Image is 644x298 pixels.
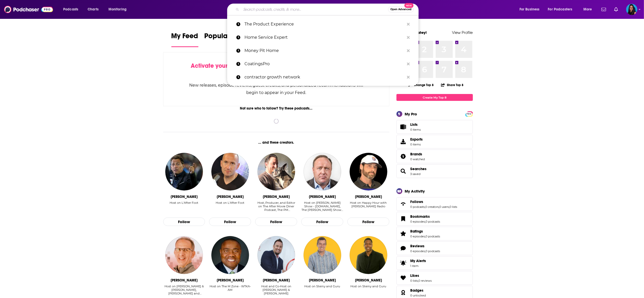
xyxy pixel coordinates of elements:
div: My Pro [405,112,417,116]
span: , [449,205,450,209]
a: Exports [396,135,473,148]
span: My Alerts [410,259,426,263]
a: 0 podcasts [426,235,440,238]
img: Alex Jones [304,153,341,191]
img: Jamie Morris [211,236,249,274]
p: The Product Experience [244,18,404,31]
a: Brands [410,152,425,156]
a: Badges [410,288,426,293]
span: Reviews [410,244,425,248]
button: Follow [163,218,205,226]
a: Create My Top 8 [396,94,473,101]
span: My Alerts [398,260,408,267]
span: 1 item [410,264,426,268]
span: Charts [88,6,99,13]
div: New releases, episode reviews, guest credits, and personalized recommendations will begin to appe... [189,82,364,96]
button: open menu [545,5,580,13]
a: 0 episodes [410,220,425,223]
span: Popular Feed [204,32,248,43]
a: My Alerts [396,256,473,270]
button: open menu [105,5,133,13]
div: My Activity [405,189,425,194]
a: Popular Feed [204,32,248,47]
img: Matt Steinmetz [304,236,341,274]
input: Search podcasts, credits, & more... [241,5,388,13]
a: Gilbert Brisbois [211,153,249,191]
span: , [439,205,440,209]
span: , [425,220,426,223]
a: 3 saved [410,172,421,176]
div: Host on L'After Foot [170,201,198,212]
img: Podchaser - Follow, Share and Rate Podcasts [4,5,53,14]
a: 0 episodes [410,249,425,253]
a: Kenny Roda [165,236,203,274]
a: Bookmarks [410,214,440,219]
span: More [583,6,592,13]
a: 0 podcasts [426,249,440,253]
span: Follows [410,199,423,204]
a: Likes [410,273,432,278]
div: Jon Cross [263,195,290,199]
img: Daniel Riolo [165,153,203,191]
div: by following Podcasts, Creators, Lists, and other Users! [189,62,364,77]
p: Home Service Expert [244,31,404,44]
span: Brands [396,150,473,163]
span: Exports [398,138,408,145]
span: Open Advanced [390,8,412,11]
div: Host on [PERSON_NAME] Show - [DOMAIN_NAME], The [PERSON_NAME] Show - Infowa…, [PERSON_NAME] Show ... [301,201,343,212]
a: 0 podcasts [426,220,440,223]
button: Change Top 8 [405,82,437,88]
span: For Podcasters [548,6,572,13]
a: Brands [398,153,408,160]
span: My Feed [171,32,198,43]
div: Host on Steiny and Guru [304,285,340,288]
a: 0 lists [410,279,418,282]
a: Show notifications dropdown [599,5,608,14]
a: Show notifications dropdown [612,5,620,14]
div: Jamie Morris [217,278,244,282]
span: Lists [410,122,418,127]
span: 0 items [410,128,421,131]
a: Home Service Expert [227,31,419,44]
span: Brands [410,152,422,156]
div: Alex Jones [309,195,336,199]
div: Host on L'After Foot [170,201,198,205]
span: New [404,3,414,8]
button: Follow [301,218,343,226]
span: Podcasts [63,6,78,13]
a: Follows [398,200,408,208]
span: Bookmarks [396,212,473,226]
a: 0 creators [426,205,439,209]
span: , [425,205,426,209]
span: Likes [396,271,473,285]
div: Host, Producer, and Editor on The After Movie Diner Podcast, The PM Entertainment Podcast, and Dr... [255,201,297,212]
img: John Hardin [350,153,387,191]
a: 0 episodes [410,235,425,238]
div: Host on The M Zone - WTKA-AM [209,285,251,292]
div: Host on L'After Foot [216,201,244,205]
div: Host, Producer, and Editor on The After Movie Diner Podcast, The PM Entertainment Podcast, and Dr... [255,201,297,212]
div: Host on The M Zone - WTKA-AM [209,285,251,295]
div: Host on [PERSON_NAME] & [PERSON_NAME], [PERSON_NAME] and [PERSON_NAME], Next Man Up with [PERSON_... [163,285,205,295]
span: , [425,235,426,238]
a: Lists [396,120,473,134]
a: View Profile [452,30,473,35]
a: PRO [466,112,472,116]
a: Bookmarks [398,215,408,222]
div: Kevin Barker [263,278,290,282]
span: Bookmarks [410,214,430,219]
p: CoatingsPro [244,57,404,71]
a: Badges [398,289,408,296]
a: Reviews [410,244,440,248]
span: Searches [410,167,427,171]
img: Jon Cross [257,153,295,191]
span: Activate your Feed [191,62,243,70]
span: Follows [396,197,473,211]
div: Host on Happy Hour with Johnny Radio [347,201,389,212]
a: Charts [84,5,102,13]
